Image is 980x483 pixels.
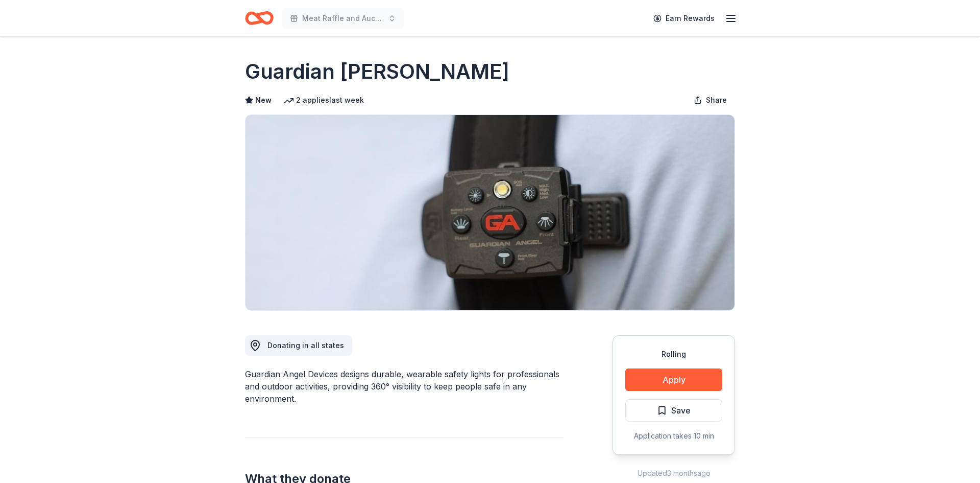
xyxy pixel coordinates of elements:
[647,9,721,28] a: Earn Rewards
[267,341,344,350] span: Donating in all states
[671,404,691,417] span: Save
[245,57,509,86] h1: Guardian [PERSON_NAME]
[255,94,272,106] span: New
[284,94,364,106] div: 2 applies last week
[625,369,722,391] button: Apply
[282,8,404,29] button: Meat Raffle and Auction
[612,467,735,479] div: Updated 3 months ago
[706,94,727,106] span: Share
[302,12,384,25] span: Meat Raffle and Auction
[625,399,722,422] button: Save
[685,90,735,110] button: Share
[246,115,734,310] img: Image for Guardian Angel Device
[625,430,722,442] div: Application takes 10 min
[245,6,274,30] a: Home
[625,348,722,360] div: Rolling
[245,368,563,405] div: Guardian Angel Devices designs durable, wearable safety lights for professionals and outdoor acti...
